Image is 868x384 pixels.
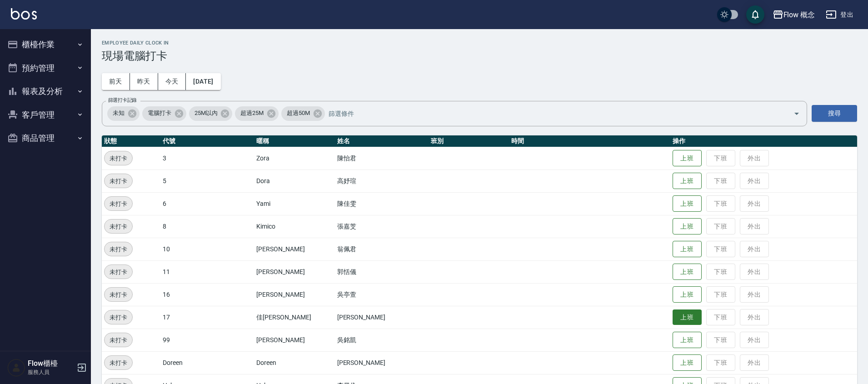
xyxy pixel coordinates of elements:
[4,103,87,127] button: 客戶管理
[108,97,137,104] label: 篩選打卡記錄
[107,109,130,118] span: 未知
[105,199,132,209] span: 未打卡
[189,106,233,121] div: 25M以內
[102,40,857,46] h2: Employee Daily Clock In
[102,73,130,90] button: 前天
[335,351,429,374] td: [PERSON_NAME]
[235,109,269,118] span: 超過25M
[335,238,429,260] td: 翁佩君
[102,135,160,147] th: 狀態
[4,33,87,56] button: 櫃檯作業
[160,192,254,215] td: 6
[160,351,254,374] td: Doreen
[673,173,702,190] button: 上班
[254,238,334,260] td: [PERSON_NAME]
[186,73,220,90] button: [DATE]
[335,147,429,170] td: 陳怡君
[670,135,857,147] th: 操作
[335,192,429,215] td: 陳佳雯
[254,329,334,351] td: [PERSON_NAME]
[105,176,132,186] span: 未打卡
[673,264,702,280] button: 上班
[673,332,702,349] button: 上班
[160,135,254,147] th: 代號
[11,8,37,20] img: Logo
[254,351,334,374] td: Doreen
[673,150,702,167] button: 上班
[160,215,254,238] td: 8
[254,147,334,170] td: Zora
[158,73,186,90] button: 今天
[105,267,132,277] span: 未打卡
[783,9,815,20] div: Flow 概念
[509,135,670,147] th: 時間
[673,309,702,325] button: 上班
[105,154,132,163] span: 未打卡
[335,329,429,351] td: 吳銘凱
[130,73,158,90] button: 昨天
[107,106,140,121] div: 未知
[235,106,279,121] div: 超過25M
[254,192,334,215] td: Yami
[105,313,132,322] span: 未打卡
[769,5,819,24] button: Flow 概念
[254,135,334,147] th: 暱稱
[335,170,429,192] td: 高妤瑄
[142,109,177,118] span: 電腦打卡
[281,109,315,118] span: 超過50M
[335,283,429,306] td: 吳亭萱
[789,106,804,121] button: Open
[28,368,74,376] p: 服務人員
[102,50,857,62] h3: 現場電腦打卡
[254,283,334,306] td: [PERSON_NAME]
[160,283,254,306] td: 16
[160,329,254,351] td: 99
[335,135,429,147] th: 姓名
[160,306,254,329] td: 17
[160,170,254,192] td: 5
[105,358,132,368] span: 未打卡
[105,290,132,299] span: 未打卡
[822,6,857,23] button: 登出
[160,238,254,260] td: 10
[746,5,764,24] button: save
[673,218,702,235] button: 上班
[812,105,857,122] button: 搜尋
[326,105,778,121] input: 篩選條件
[142,106,186,121] div: 電腦打卡
[189,109,223,118] span: 25M以內
[254,306,334,329] td: 佳[PERSON_NAME]
[673,241,702,258] button: 上班
[160,260,254,283] td: 11
[105,222,132,231] span: 未打卡
[105,244,132,254] span: 未打卡
[673,195,702,212] button: 上班
[7,359,25,377] img: Person
[4,126,87,150] button: 商品管理
[335,306,429,329] td: [PERSON_NAME]
[429,135,509,147] th: 班別
[28,359,74,368] h5: Flow櫃檯
[254,215,334,238] td: Kimico
[105,335,132,345] span: 未打卡
[281,106,325,121] div: 超過50M
[160,147,254,170] td: 3
[673,286,702,303] button: 上班
[335,215,429,238] td: 張嘉芠
[4,80,87,103] button: 報表及分析
[673,354,702,371] button: 上班
[4,56,87,80] button: 預約管理
[335,260,429,283] td: 郭恬儀
[254,260,334,283] td: [PERSON_NAME]
[254,170,334,192] td: Dora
